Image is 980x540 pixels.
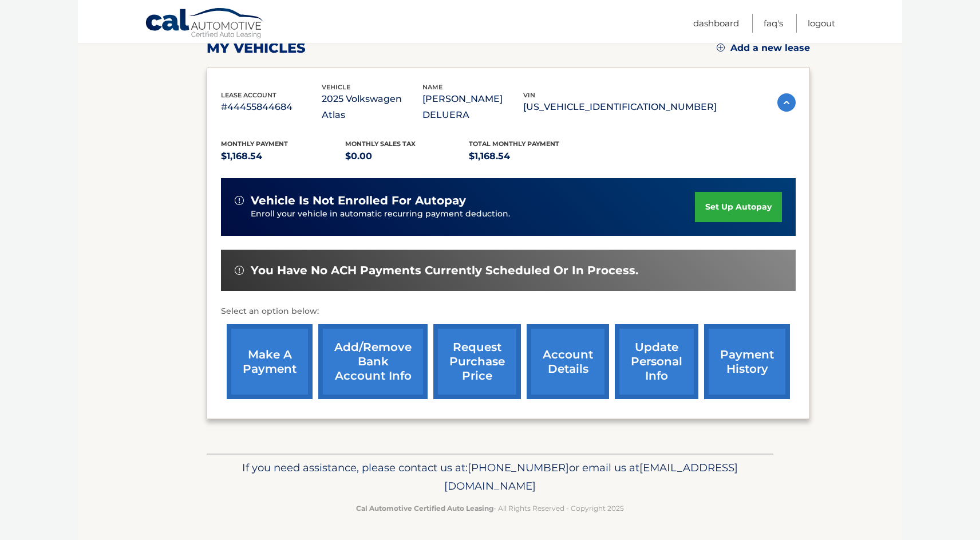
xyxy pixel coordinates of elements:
[227,324,313,399] a: make a payment
[214,459,766,495] p: If you need assistance, please contact us at: or email us at
[615,324,698,399] a: update personal info
[777,93,796,112] img: accordion-active.svg
[145,7,265,41] a: Cal Automotive
[695,192,782,222] a: set up autopay
[717,42,810,54] a: Add a new lease
[221,148,345,164] p: $1,168.54
[523,99,717,115] p: [US_VEHICLE_IDENTIFICATION_NUMBER]
[717,44,725,52] img: add.svg
[527,324,609,399] a: account details
[422,91,523,123] p: [PERSON_NAME] DELUERA
[221,99,322,115] p: #44455844684
[207,40,306,57] h2: my vehicles
[433,324,521,399] a: request purchase price
[251,194,466,208] span: vehicle is not enrolled for autopay
[322,83,350,91] span: vehicle
[345,148,469,164] p: $0.00
[469,140,559,148] span: Total Monthly Payment
[251,208,695,220] p: Enroll your vehicle in automatic recurring payment deduction.
[235,266,244,275] img: alert-white.svg
[468,461,569,474] span: [PHONE_NUMBER]
[764,14,783,33] a: FAQ's
[221,91,276,99] span: lease account
[469,148,593,164] p: $1,168.54
[345,140,416,148] span: Monthly sales Tax
[808,14,835,33] a: Logout
[214,502,766,514] p: - All Rights Reserved - Copyright 2025
[221,305,796,318] p: Select an option below:
[444,461,738,492] span: [EMAIL_ADDRESS][DOMAIN_NAME]
[318,324,428,399] a: Add/Remove bank account info
[251,263,638,278] span: You have no ACH payments currently scheduled or in process.
[704,324,790,399] a: payment history
[693,14,739,33] a: Dashboard
[221,140,288,148] span: Monthly Payment
[356,504,493,513] strong: Cal Automotive Certified Auto Leasing
[422,83,442,91] span: name
[322,91,422,123] p: 2025 Volkswagen Atlas
[235,196,244,205] img: alert-white.svg
[523,91,535,99] span: vin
